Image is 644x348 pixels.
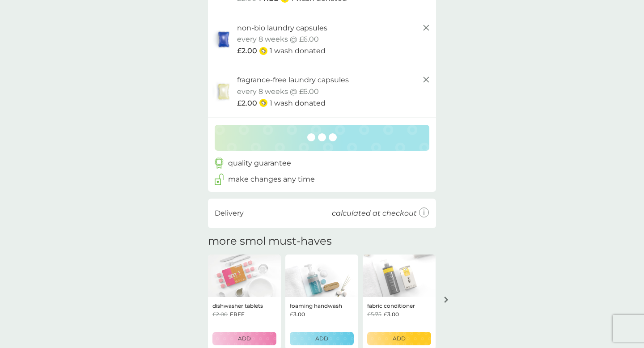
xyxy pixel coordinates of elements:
p: ADD [315,334,328,343]
p: every 8 weeks @ £6.00 [237,86,319,98]
p: calculated at checkout [332,208,417,219]
span: £3.00 [384,310,399,318]
p: foaming handwash [290,301,342,310]
p: non-bio laundry capsules [237,22,327,34]
p: dishwasher tablets [212,301,263,310]
p: make changes any time [228,174,315,185]
span: £3.00 [290,310,305,318]
p: ADD [238,334,251,343]
p: Delivery [215,208,244,219]
button: ADD [212,332,276,345]
p: 1 wash donated [270,45,326,57]
p: quality guarantee [228,157,291,169]
span: £2.00 [237,98,257,109]
p: every 8 weeks @ £6.00 [237,34,319,45]
p: fabric conditioner [367,301,415,310]
h2: more smol must-haves [208,235,332,248]
button: ADD [290,332,354,345]
p: fragrance-free laundry capsules [237,74,349,86]
p: 1 wash donated [270,98,326,109]
span: £5.75 [367,310,381,318]
span: FREE [230,310,245,318]
span: £2.00 [237,45,257,57]
p: ADD [393,334,406,343]
span: £2.00 [212,310,228,318]
button: ADD [367,332,431,345]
